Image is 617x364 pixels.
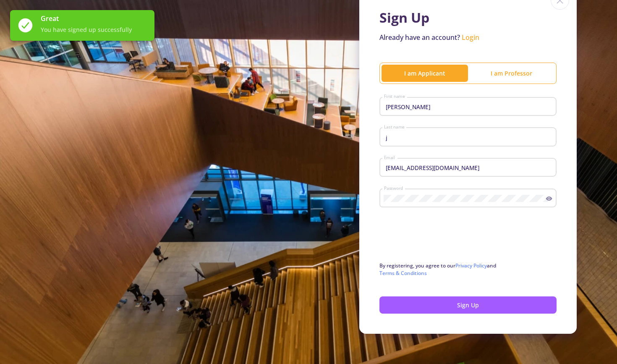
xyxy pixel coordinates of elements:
[41,13,148,24] span: Great
[379,32,557,42] p: Already have an account?
[455,262,487,269] a: Privacy Policy
[462,33,479,42] a: Login
[379,270,427,277] a: Terms & Conditions
[379,223,507,255] iframe: reCAPTCHA
[41,25,148,34] span: You have signed up successfully
[379,296,557,314] button: Sign Up
[379,10,557,26] h1: Sign Up
[468,69,554,78] div: I am Professor
[382,69,468,78] div: I am Applicant
[379,262,557,277] p: By registering, you agree to our and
